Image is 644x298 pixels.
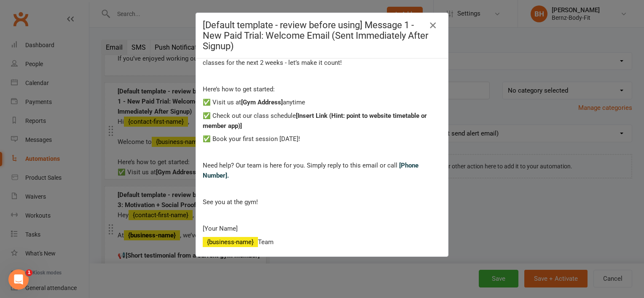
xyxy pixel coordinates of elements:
p: Team [203,237,441,247]
p: ✅ Book your first session [DATE]! [203,134,441,144]
p: Here’s how to get started: [203,84,441,94]
p: See you at the gym! [203,197,441,207]
p: [Your Name] [203,223,441,234]
h4: [Default template - review before using] Message 1 - New Paid Trial: Welcome Email (Sent Immediat... [203,20,441,51]
p: ✅ Check out our class schedule [203,111,441,131]
iframe: Intercom live chat [8,269,29,290]
span: 1 [26,269,32,276]
p: ✅ Visit us at anytime [203,97,441,107]
span: [Insert Link (Hint: point to website timetable or member app)] [203,112,427,130]
p: Need help? Our team is here for you. Simply reply to this email or call [203,160,441,181]
button: Close [426,19,440,32]
span: [Gym Address] [241,98,283,106]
